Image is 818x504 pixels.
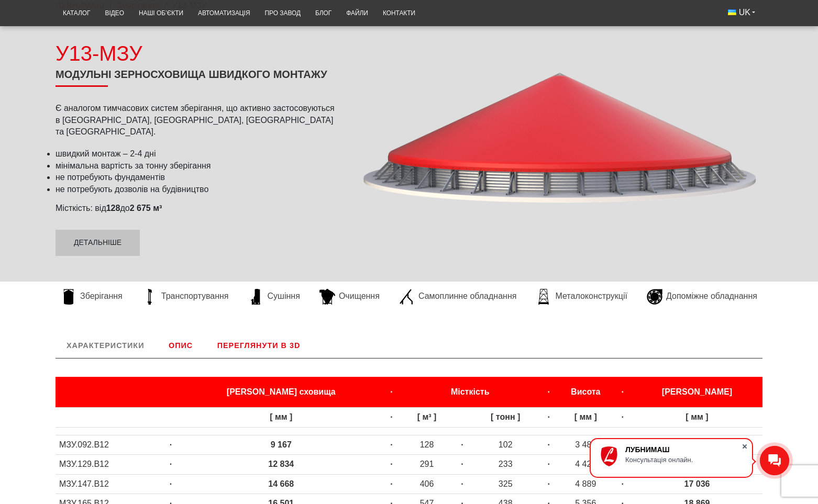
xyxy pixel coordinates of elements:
strong: · [548,412,550,421]
strong: · [548,387,550,396]
span: Очищення [339,290,380,302]
th: Висота [558,377,614,408]
a: Допоміжне обладнання [642,289,762,305]
td: 4 422 [558,455,614,474]
th: [PERSON_NAME] [632,377,762,408]
strong: · [622,479,624,488]
a: Опис [158,333,204,358]
strong: [ тонн ] [491,412,520,421]
strong: · [170,440,172,449]
strong: · [548,479,550,488]
span: Самоплинне обладнання [418,290,516,302]
td: МЗУ.092.В12 [56,435,162,454]
a: Блог [308,3,339,24]
strong: [ м³ ] [417,412,437,421]
a: Файли [339,3,375,24]
strong: · [548,440,550,449]
strong: [ мм ] [270,412,292,421]
a: Металоконструкції [530,289,632,305]
span: Допоміжне обладнання [666,290,757,302]
td: 406 [401,474,454,494]
div: Консультація онлайн. [625,456,742,464]
span: Транспортування [161,290,229,302]
div: У13-МЗУ [56,39,341,68]
a: Характеристики [56,333,155,358]
a: Контакти [375,3,423,24]
button: UK [721,3,762,22]
a: Самоплинне обладнання [394,289,522,305]
li: мінімальна вартість за тонну зберігання [56,160,341,172]
strong: · [170,479,172,488]
p: Місткість: від до [56,203,341,214]
a: Автоматизація [191,3,258,24]
td: 3 488 [558,435,614,454]
img: Українська [728,9,736,15]
strong: · [390,460,392,468]
td: МЗУ.147.В12 [56,474,162,494]
span: Сушіння [268,290,300,302]
strong: 128 [106,204,120,212]
strong: · [461,460,463,468]
a: Детальніше [56,230,140,256]
strong: 14 668 [268,479,294,488]
strong: · [548,460,550,468]
td: 102 [471,435,540,454]
strong: · [390,440,392,449]
strong: 9 167 [271,440,292,449]
strong: [ мм ] [686,412,708,421]
p: Є аналогом тимчасових систем зберігання, що активно застосовуються в [GEOGRAPHIC_DATA], [GEOGRAPH... [56,103,341,138]
td: МЗУ.129.В12 [56,455,162,474]
a: Про завод [258,3,308,24]
strong: · [390,387,392,396]
strong: · [622,412,624,421]
div: ЛУБНИМАШ [625,445,742,454]
td: 291 [401,455,454,474]
li: швидкий монтаж – 2-4 дні [56,148,341,160]
td: 233 [471,455,540,474]
strong: · [461,440,463,449]
li: не потребують дозволів на будівництво [56,184,341,195]
a: Зберігання [56,289,128,305]
a: Транспортування [137,289,234,305]
a: Наші об’єкти [131,3,191,24]
a: Сушіння [243,289,305,305]
th: [PERSON_NAME] сховища [180,377,382,408]
td: 128 [401,435,454,454]
a: Каталог [56,3,97,24]
span: Металоконструкції [555,290,627,302]
span: UK [739,7,750,18]
h1: Модульні зерносховища швидкого монтажу [56,68,341,87]
td: 325 [471,474,540,494]
li: не потребують фундаментів [56,172,341,183]
span: Зберігання [80,290,123,302]
a: Відео [97,3,131,24]
strong: 17 036 [684,479,710,488]
a: Переглянути в 3D [206,333,312,358]
th: Місткість [401,377,540,408]
strong: 2 675 м³ [130,204,162,212]
strong: · [461,479,463,488]
strong: 12 834 [268,460,294,468]
td: 4 889 [558,474,614,494]
strong: · [390,412,392,421]
strong: [ мм ] [574,412,597,421]
a: Очищення [314,289,385,305]
strong: · [622,387,624,396]
strong: · [390,479,392,488]
strong: · [170,460,172,468]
